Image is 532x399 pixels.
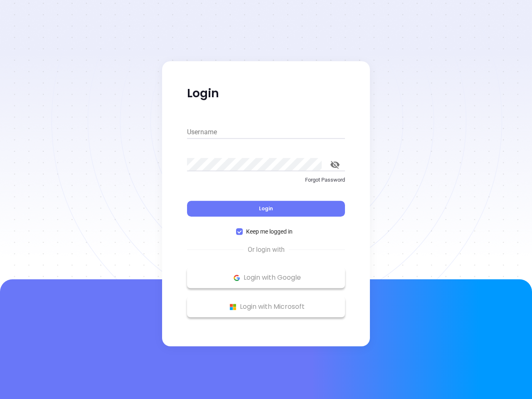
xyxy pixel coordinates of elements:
p: Forgot Password [187,176,345,184]
p: Login with Microsoft [191,300,341,313]
span: Keep me logged in [243,227,296,236]
span: Or login with [244,245,289,255]
img: Microsoft Logo [228,302,238,312]
button: Login [187,201,345,217]
img: Google Logo [232,273,242,283]
a: Forgot Password [187,176,345,191]
button: Google Logo Login with Google [187,267,345,288]
button: toggle password visibility [325,155,345,175]
span: Login [259,205,273,212]
p: Login [187,86,345,101]
button: Microsoft Logo Login with Microsoft [187,296,345,317]
p: Login with Google [191,271,341,284]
